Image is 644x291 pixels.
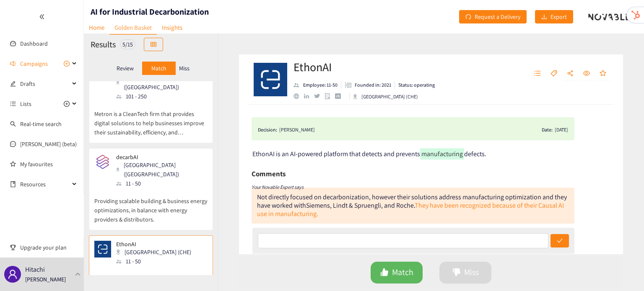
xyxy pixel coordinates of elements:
button: share-alt [563,67,578,80]
p: [PERSON_NAME] [25,275,66,284]
h2: Results [91,39,116,50]
a: crunchbase [335,93,345,99]
p: EthonAI [116,241,191,247]
a: google maps [325,93,335,99]
p: Status: operating [398,81,435,89]
p: Employee: 11-50 [303,81,338,89]
p: Hitachi [25,264,45,275]
button: redoRequest a Delivery [459,10,527,23]
li: Status [395,81,435,89]
div: 11 - 50 [116,179,207,188]
img: Company Logo [254,63,287,96]
div: Not directly focused on decarbonization, however their solutions address manufacturing optimizati... [257,193,567,218]
p: Review [117,65,134,72]
span: Campaigns [20,55,48,72]
span: edit [10,81,16,87]
p: Match [151,65,166,72]
span: redo [465,14,471,21]
span: Upgrade your plan [20,239,77,256]
a: [PERSON_NAME] (beta) [20,140,77,148]
span: Lists [20,95,31,112]
a: Dashboard [20,40,48,47]
span: Decision: [258,126,277,134]
span: plus-circle [64,101,70,107]
a: Real-time search [20,120,62,128]
div: [PERSON_NAME] [279,126,315,134]
iframe: Chat Widget [602,251,644,291]
button: check [551,234,569,247]
h1: AI for Industrial Decarbonization [91,6,209,18]
span: EthonAI is an AI-powered platform that detects and prevents [252,149,420,158]
p: decarbAI [116,154,202,160]
span: defects. [464,149,486,158]
a: My favourites [20,156,77,173]
div: Siemens, Lindt & Spruengli, and Roche. [257,201,564,218]
span: eye [583,70,590,77]
span: book [10,181,16,187]
li: Founded in year [341,81,395,89]
span: check [557,238,563,245]
span: Date: [542,126,553,134]
mark: manufacturing [420,148,464,160]
a: linkedin [304,94,314,99]
li: Employees [293,81,341,89]
span: Match [392,266,413,279]
span: Resources [20,176,70,193]
span: table [151,41,156,48]
a: They have been recognized because of their Causal AI use in manufacturing. [257,201,564,218]
span: download [541,14,547,21]
button: eye [579,67,594,80]
div: [GEOGRAPHIC_DATA] ([GEOGRAPHIC_DATA]) [116,73,207,92]
span: star [600,70,606,77]
h6: Comments [252,167,286,180]
a: Insights [157,21,187,34]
span: dislike [452,268,461,278]
span: user [8,269,18,279]
p: Providing scalable building & business energy optimizations, in balance with energy providers & d... [94,188,208,224]
i: Your Novable Expert says [252,184,304,190]
span: Drafts [20,75,70,92]
span: plus-circle [64,61,70,67]
h2: EthonAI [293,59,435,75]
span: like [380,268,389,278]
a: website [293,93,304,99]
button: tag [546,67,561,80]
button: dislikeMiss [439,262,491,283]
button: star [595,67,610,80]
a: Golden Basket [109,21,157,35]
span: sound [10,61,16,67]
button: downloadExport [535,10,573,23]
div: 101 - 250 [116,92,207,101]
div: 11 - 50 [116,257,196,266]
span: Export [551,12,567,21]
p: Founded in: 2021 [355,81,391,89]
button: table [144,38,163,51]
span: double-left [39,14,45,20]
span: Miss [464,266,479,279]
span: share-alt [567,70,574,77]
div: [GEOGRAPHIC_DATA] (CHE) [353,93,418,100]
span: tag [551,70,557,77]
a: Home [84,21,109,34]
img: Snapshot of the company's website [94,241,111,258]
button: likeMatch [371,262,423,283]
img: Snapshot of the company's website [94,154,111,170]
a: twitter [314,94,325,98]
div: [GEOGRAPHIC_DATA] ([GEOGRAPHIC_DATA]) [116,160,207,179]
span: Request a Delivery [475,12,520,21]
p: Miss [179,65,190,72]
span: unordered-list [534,70,541,77]
span: unordered-list [10,101,16,107]
div: [GEOGRAPHIC_DATA] (CHE) [116,247,196,257]
button: unordered-list [530,67,545,80]
p: Metron is a CleanTech firm that provides digital solutions to help businesses improve their susta... [94,101,208,137]
div: 5 / 15 [120,39,135,49]
span: trophy [10,245,16,250]
div: [DATE] [555,126,568,134]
